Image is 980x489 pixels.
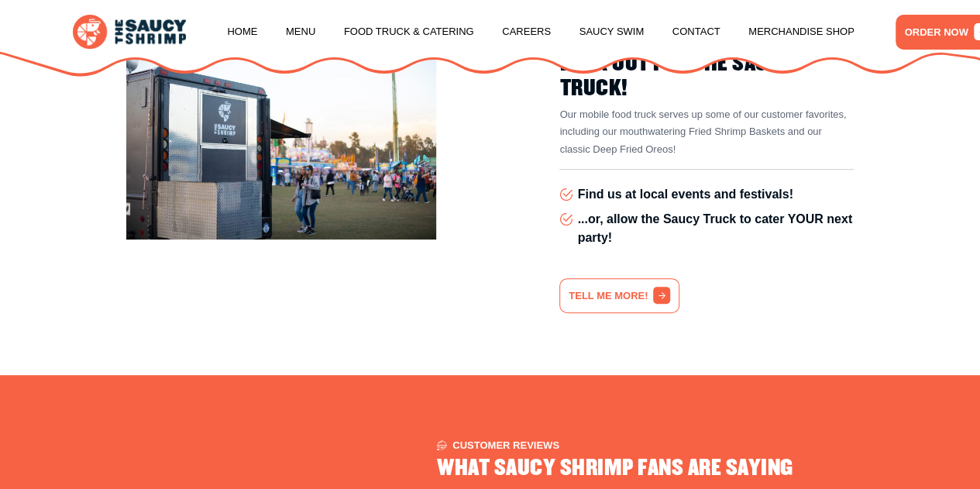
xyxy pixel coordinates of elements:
h2: LOOK OUT FOR THE SAUCY TRUCK! [559,52,854,102]
h2: WHAT SAUCY SHRIMP FANS ARE SAYING [437,456,793,481]
a: Contact [672,2,720,61]
a: Home [227,2,257,61]
a: Merchandise Shop [748,2,854,61]
span: Customer Reviews [437,440,559,450]
a: Careers [502,2,551,61]
img: Image [126,33,436,239]
img: logo [73,15,186,49]
p: Our mobile food truck serves up some of our customer favorites, including our mouthwatering Fried... [559,106,854,159]
a: TELL ME MORE! [559,278,679,313]
a: Food Truck & Catering [344,2,474,61]
span: Find us at local events and festivals! [577,185,793,204]
a: Saucy Swim [579,2,645,61]
span: ...or, allow the Saucy Truck to cater YOUR next party! [577,210,854,247]
a: Menu [286,2,315,61]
